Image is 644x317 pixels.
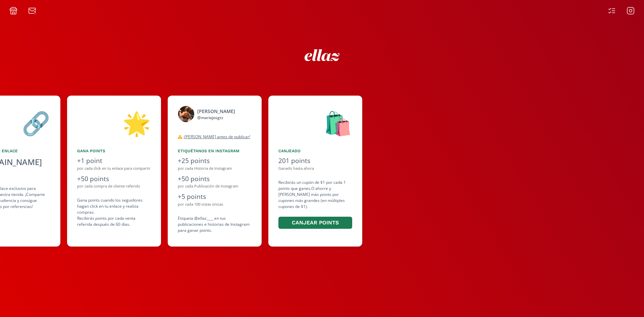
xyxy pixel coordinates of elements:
div: +1 point [77,156,151,166]
div: Canjeado [278,148,352,154]
div: 🛍️ [278,106,352,140]
div: @ mariajosgtz [197,115,235,121]
div: por cada Historia de Instagram [178,166,252,171]
div: Etiqueta @ellaz____ en tus publicaciones e historias de Instagram para ganar points. [178,215,252,233]
div: por cada compra de cliente referido [77,183,151,189]
div: +5 points [178,192,252,202]
button: Canjear points [278,217,352,229]
div: por cada click en tu enlace para compartir [77,166,151,171]
div: Gana points cuando los seguidores hagan click en tu enlace y realiza compras . Recibirás points p... [77,197,151,227]
div: +50 points [77,174,151,184]
div: [PERSON_NAME] [197,108,235,115]
div: Recibirás un cupón de $1 por cada 1 points que ganes. O ahorre y [PERSON_NAME] más points por cup... [278,179,352,230]
div: 🌟 [77,106,151,140]
div: por cada Publicación de Instagram [178,183,252,189]
div: Gana points [77,148,151,154]
img: 525050199_18512760718046805_4512899896718383322_n.jpg [178,106,195,122]
u: ¡[PERSON_NAME] antes de publicar! [183,134,250,140]
div: +25 points [178,156,252,166]
div: +50 points [178,174,252,184]
img: ew9eVGDHp6dD [305,49,340,61]
div: 201 points [278,156,352,166]
div: Etiquétanos en Instagram [178,148,252,154]
div: Ganado hasta ahora [278,166,352,171]
div: por cada 100 vistas únicas [178,202,252,207]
